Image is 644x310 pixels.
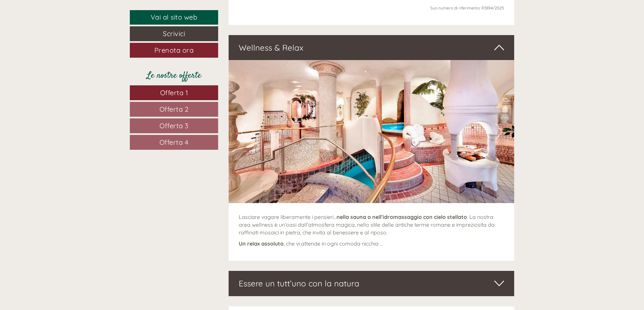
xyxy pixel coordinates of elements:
strong: nella sauna o nell’idromassaggio con cielo stellato [336,214,467,220]
div: Le nostre offerte [130,69,218,82]
a: Scrivici [130,26,218,41]
div: Wellness & Relax [229,35,515,60]
strong: Un relax assoluto [239,240,284,247]
div: Buon giorno, come possiamo aiutarla? [5,18,110,39]
button: Previous [240,123,247,140]
button: Invia [229,175,266,190]
div: Hotel Weisses [PERSON_NAME] [10,20,107,25]
span: Suo numero di riferimento: R3894/2025 [430,5,504,10]
p: , che vi attende in ogni comoda nicchia ... [239,240,504,248]
a: Prenota ora [130,43,218,58]
p: Lasciare vagare liberamente i pensieri... . La nostra area wellness è un’oasi dall’atmosfera magi... [239,213,504,236]
span: Offerta 1 [160,88,188,97]
span: Offerta 2 [159,105,189,113]
span: Offerta 4 [159,138,189,146]
div: Essere un tutt’uno con la natura [229,271,515,296]
button: Next [495,123,502,140]
div: [DATE] [120,5,146,17]
a: Vai al sito web [130,10,218,25]
span: Offerta 3 [159,121,188,130]
small: 11:26 [10,33,107,37]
